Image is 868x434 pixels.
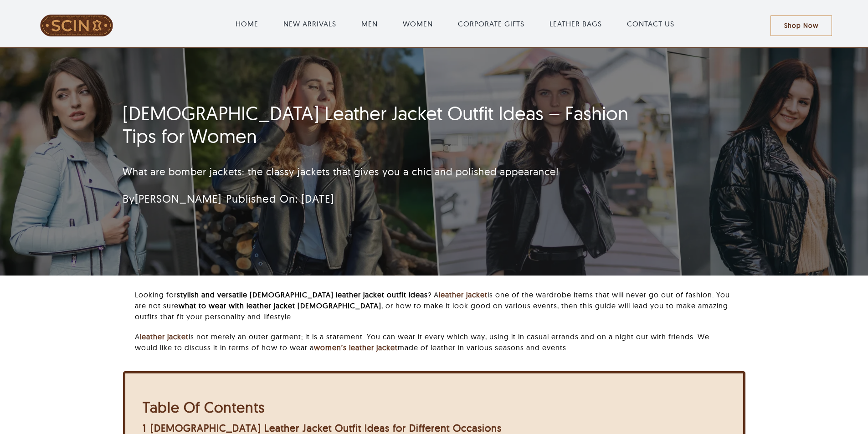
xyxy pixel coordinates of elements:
[236,18,258,29] a: HOME
[177,290,428,299] strong: stylish and versatile [DEMOGRAPHIC_DATA] leather jacket outfit ideas
[770,15,832,36] a: Shop Now
[123,102,637,148] h1: [DEMOGRAPHIC_DATA] Leather Jacket Outfit Ideas – Fashion Tips for Women
[458,18,524,29] a: CORPORATE GIFTS
[784,22,818,30] span: Shop Now
[627,18,674,29] a: CONTACT US
[361,18,378,29] a: MEN
[123,192,221,205] span: By
[283,18,336,29] a: NEW ARRIVALS
[123,164,637,179] p: What are bomber jackets: the classy jackets that gives you a chic and polished appearance!
[314,343,398,352] a: women’s leather jacket
[403,18,433,29] a: WOMEN
[143,398,265,416] b: Table Of Contents
[140,9,770,38] nav: Main Menu
[140,332,189,341] a: leather jacket
[226,192,334,205] span: Published On: [DATE]
[135,289,734,322] p: Looking for ? A is one of the wardrobe items that will never go out of fashion. You are not sure ...
[179,301,381,310] strong: what to wear with leather jacket [DEMOGRAPHIC_DATA]
[135,331,734,353] p: A is not merely an outer garment; it is a statement. You can wear it every which way, using it in...
[135,192,221,205] a: [PERSON_NAME]
[550,18,602,29] a: LEATHER BAGS
[439,290,488,299] a: leather jacket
